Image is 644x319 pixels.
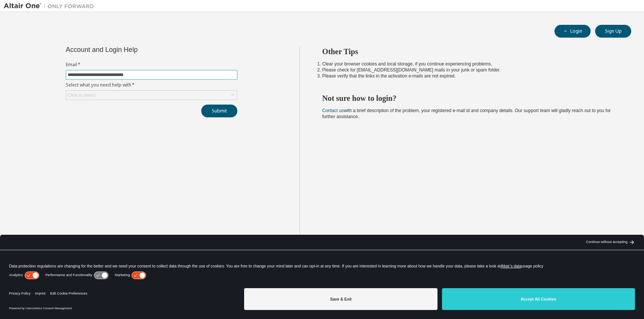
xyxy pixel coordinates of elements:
[322,93,618,103] h2: Not sure how to login?
[68,92,96,98] div: Click to select
[322,108,344,113] a: Contact us
[554,25,591,38] button: Login
[322,47,618,56] h2: Other Tips
[595,25,631,38] button: Sign Up
[201,105,237,117] button: Submit
[4,2,98,10] img: Altair One
[322,73,618,79] li: Please verify that the links in the activation e-mails are not expired.
[66,82,237,88] label: Select what you need help with
[322,67,618,73] li: Please check for [EMAIL_ADDRESS][DOMAIN_NAME] mails in your junk or spam folder.
[66,62,237,68] label: Email
[322,108,611,119] span: with a brief description of the problem, your registered e-mail id and company details. Our suppo...
[66,47,203,53] div: Account and Login Help
[322,61,618,67] li: Clear your browser cookies and local storage, if you continue experiencing problems.
[66,91,237,100] div: Click to select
